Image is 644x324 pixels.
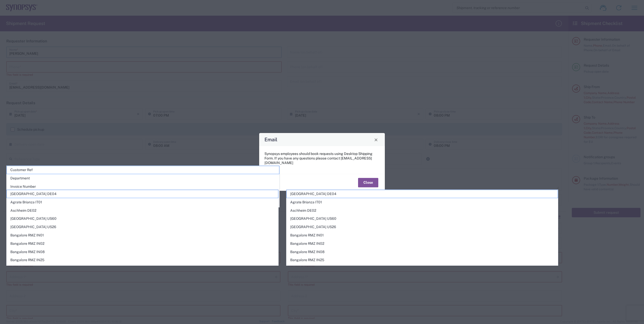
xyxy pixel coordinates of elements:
span: Invoice Number [7,183,279,191]
button: Close [372,136,380,143]
span: Bangalore RMZ IN25 [287,256,558,264]
span: Bangalore RMZ IN01 [7,231,278,239]
span: Aschheim DE02 [7,207,278,214]
span: Bangalore RMZ IN25 [7,256,278,264]
span: [GEOGRAPHIC_DATA] DE04 [7,190,278,198]
button: Close [358,178,378,187]
span: Agrate Brianza IT01 [7,198,278,206]
span: Department [7,174,279,182]
span: Bangalore RMZ IN08 [7,248,278,256]
span: [GEOGRAPHIC_DATA] US26 [7,223,278,231]
span: [GEOGRAPHIC_DATA] US60 [287,215,558,223]
span: Bangalore RMZ IN02 [287,240,558,248]
span: Agrate Brianza IT01 [287,198,558,206]
span: Bangalore RMZ IN02 [7,240,278,248]
span: [GEOGRAPHIC_DATA] US60 [7,215,278,223]
span: Bangalore RMZ IN01 [287,231,558,239]
span: Aschheim DE02 [287,207,558,214]
span: Bangalore RMZ IN08 [287,248,558,256]
span: Bangalore RMZ IN33 [7,264,278,272]
span: Bangalore RMZ IN33 [287,264,558,272]
span: [GEOGRAPHIC_DATA] DE04 [287,190,558,198]
p: Synopsys employees should book requests using Desktop Shipping Form. If you have any questions pl... [264,151,380,165]
span: Customer Ref [7,166,279,174]
h4: Email [264,136,277,143]
span: [GEOGRAPHIC_DATA] US26 [287,223,558,231]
